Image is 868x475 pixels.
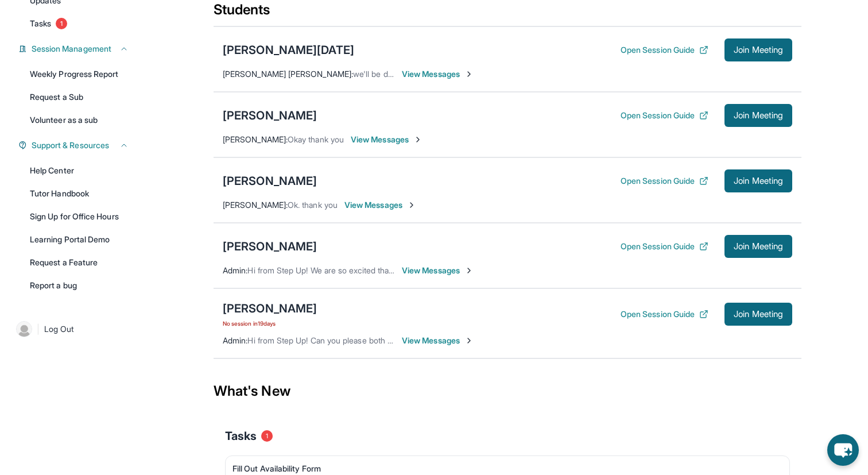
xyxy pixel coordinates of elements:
span: 1 [261,430,273,442]
span: View Messages [402,68,474,80]
a: Learning Portal Demo [23,229,135,250]
button: Session Management [27,43,129,55]
span: Ok. thank you [288,200,338,210]
span: View Messages [344,199,416,211]
a: |Log Out [11,316,135,342]
span: 1 [56,18,67,29]
button: Join Meeting [724,235,792,258]
a: Help Center [23,160,135,181]
a: Tutor Handbook [23,183,135,204]
img: Chevron-Right [413,135,423,144]
button: chat-button [827,434,859,466]
span: Admin : [223,335,247,345]
a: Request a Feature [23,252,135,273]
button: Join Meeting [724,38,792,61]
div: Students [214,1,801,26]
span: Log Out [44,323,74,335]
img: Chevron-Right [464,336,474,345]
a: Report a bug [23,275,135,296]
button: Open Session Guide [621,110,708,121]
div: [PERSON_NAME] [223,238,317,254]
span: Tasks [30,18,51,29]
div: [PERSON_NAME][DATE] [223,42,354,58]
a: Weekly Progress Report [23,64,135,84]
div: What's New [214,366,801,416]
span: Join Meeting [734,311,783,318]
button: Join Meeting [724,104,792,127]
span: Tasks [225,428,257,444]
span: [PERSON_NAME] [PERSON_NAME] : [223,69,353,79]
span: View Messages [351,134,423,145]
div: [PERSON_NAME] [223,173,317,189]
span: Admin : [223,265,247,275]
button: Join Meeting [724,303,792,326]
img: Chevron-Right [464,69,474,79]
span: No session in 19 days [223,319,317,328]
span: Join Meeting [734,112,783,119]
button: Support & Resources [27,140,129,151]
button: Open Session Guide [621,308,708,320]
span: Support & Resources [32,140,109,151]
a: Sign Up for Office Hours [23,206,135,227]
span: | [37,322,40,336]
button: Open Session Guide [621,175,708,187]
img: Chevron-Right [464,266,474,275]
span: Join Meeting [734,243,783,250]
div: [PERSON_NAME] [223,107,317,123]
span: View Messages [402,335,474,346]
span: Join Meeting [734,177,783,184]
span: [PERSON_NAME] : [223,200,288,210]
a: Tasks1 [23,13,135,34]
button: Open Session Guide [621,241,708,252]
span: [PERSON_NAME] : [223,134,288,144]
a: Volunteer as a sub [23,110,135,130]
button: Open Session Guide [621,44,708,56]
span: View Messages [402,265,474,276]
span: Okay thank you [288,134,344,144]
div: Fill Out Availability Form [232,463,773,474]
a: Request a Sub [23,87,135,107]
span: Join Meeting [734,47,783,53]
img: user-img [16,321,32,337]
span: Session Management [32,43,111,55]
button: Join Meeting [724,169,792,192]
img: Chevron-Right [407,200,416,210]
span: we'll be doing math! [353,69,425,79]
div: [PERSON_NAME] [223,300,317,316]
